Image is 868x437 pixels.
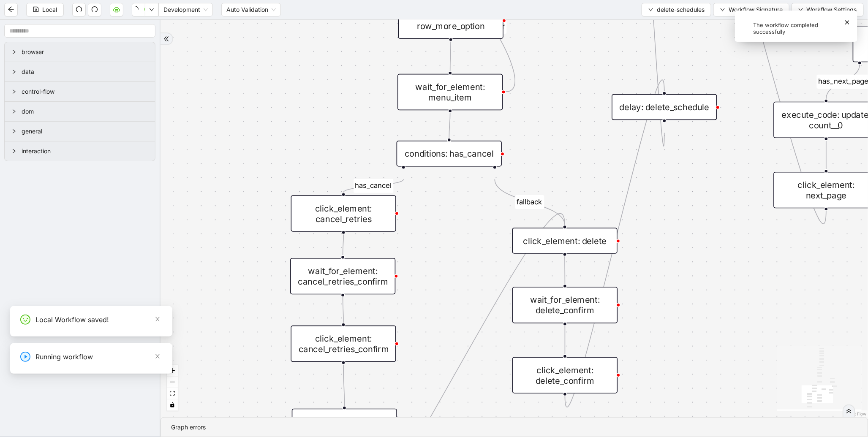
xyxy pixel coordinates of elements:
[20,352,30,362] span: play-circle
[657,5,705,14] span: delete-schedules
[612,94,717,120] div: delay: delete_schedule
[42,5,57,14] span: Local
[398,3,503,39] div: click_element: row_more_option
[167,365,178,377] button: zoom in
[5,122,155,141] div: general
[22,67,148,76] span: data
[11,89,16,94] span: right
[720,7,725,12] span: down
[11,149,16,154] span: right
[845,411,867,416] a: React Flow attribution
[20,315,30,325] span: smile
[35,315,162,325] div: Local Workflow saved!
[171,423,857,432] div: Graph errors
[155,316,161,322] span: close
[11,129,16,134] span: right
[155,353,161,359] span: close
[149,7,154,12] span: down
[512,357,618,394] div: click_element: delete_confirm
[5,141,155,161] div: interaction
[4,3,18,16] button: arrow-left
[5,42,155,62] div: browser
[5,62,155,81] div: data
[713,3,789,16] button: downWorkflow Signature
[291,195,396,232] div: click_element: cancel_retries
[8,6,14,13] span: arrow-left
[512,228,618,254] div: click_element: delete
[113,6,120,13] span: cloud-server
[35,352,162,362] div: Running workflow
[22,147,148,156] span: interaction
[76,6,82,13] span: undo
[343,364,344,406] g: Edge from click_element: cancel_retries_confirm to delay: cancel_schedule
[33,6,39,12] span: save
[291,326,396,362] div: click_element: cancel_retries_confirm
[753,22,839,35] div: The workflow completed successfully
[88,3,101,16] button: redo
[72,3,86,16] button: undo
[397,74,503,110] div: wait_for_element: menu_item
[132,3,145,16] button: play-circle
[26,3,64,16] button: saveLocal
[226,3,276,16] span: Auto Validation
[512,287,618,323] div: wait_for_element: delete_confirm
[163,36,169,42] span: double-right
[5,82,155,101] div: control-flow
[11,109,16,114] span: right
[449,112,450,138] g: Edge from wait_for_element: menu_item to conditions: has_cancel
[565,80,664,407] g: Edge from click_element: delete_confirm to delay: delete_schedule
[167,388,178,399] button: fit view
[397,141,502,167] div: conditions: has_cancel
[167,399,178,411] button: toggle interactivity
[648,7,653,12] span: down
[110,3,123,16] button: cloud-server
[5,102,155,121] div: dom
[343,179,403,193] g: Edge from conditions: has_cancel to click_element: cancel_retries
[144,6,151,13] span: play-circle
[642,3,711,16] button: downdelete-schedules
[132,6,139,13] span: loading
[343,297,343,323] g: Edge from wait_for_element: cancel_retries_confirm to click_element: cancel_retries_confirm
[11,69,16,74] span: right
[343,234,344,255] g: Edge from click_element: cancel_retries to wait_for_element: cancel_retries_confirm
[22,127,148,136] span: general
[11,49,16,54] span: right
[145,3,158,16] button: down
[22,107,148,116] span: dom
[167,377,178,388] button: zoom out
[22,47,148,57] span: browser
[495,179,565,225] g: Edge from conditions: has_cancel to click_element: delete
[91,6,98,13] span: redo
[290,258,395,294] div: wait_for_element: cancel_retries_confirm
[22,87,148,96] span: control-flow
[163,3,208,16] span: Development
[846,408,852,414] span: double-right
